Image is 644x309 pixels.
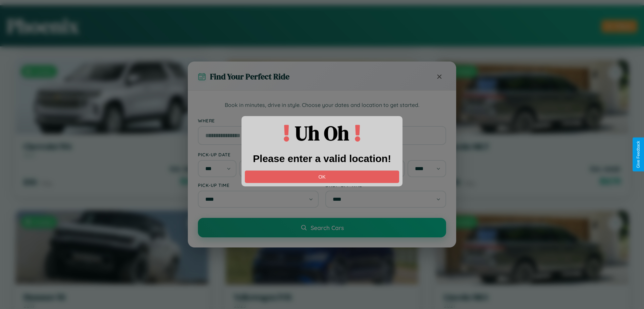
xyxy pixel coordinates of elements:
[210,71,289,82] h3: Find Your Perfect Ride
[198,101,446,110] p: Book in minutes, drive in style. Choose your dates and location to get started.
[325,152,446,157] label: Drop-off Date
[311,224,344,231] span: Search Cars
[325,182,446,188] label: Drop-off Time
[198,118,446,123] label: Where
[198,182,319,188] label: Pick-up Time
[198,152,319,157] label: Pick-up Date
